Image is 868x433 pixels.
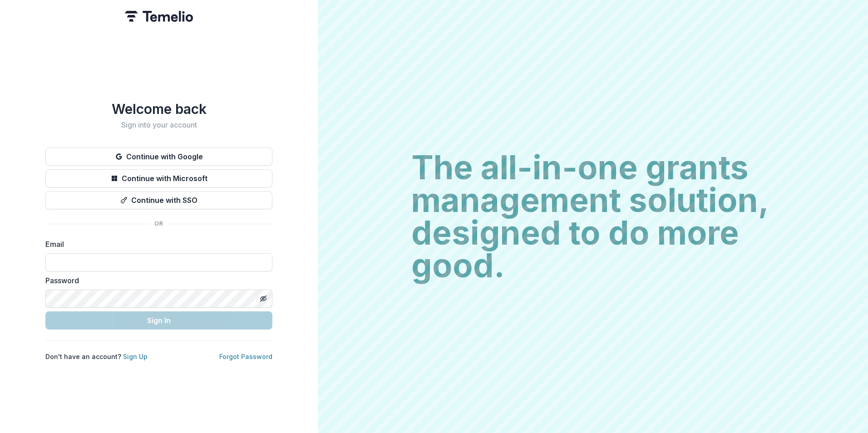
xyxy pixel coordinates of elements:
[45,169,272,187] button: Continue with Microsoft
[125,11,193,22] img: Temelio
[256,291,271,306] button: Toggle password visibility
[45,239,267,250] label: Email
[45,121,272,129] h2: Sign into your account
[45,101,272,117] h1: Welcome back
[45,352,148,361] p: Don't have an account?
[123,353,148,360] a: Sign Up
[45,275,267,286] label: Password
[219,353,272,360] a: Forgot Password
[45,191,272,209] button: Continue with SSO
[45,148,272,166] button: Continue with Google
[45,311,272,330] button: Sign In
